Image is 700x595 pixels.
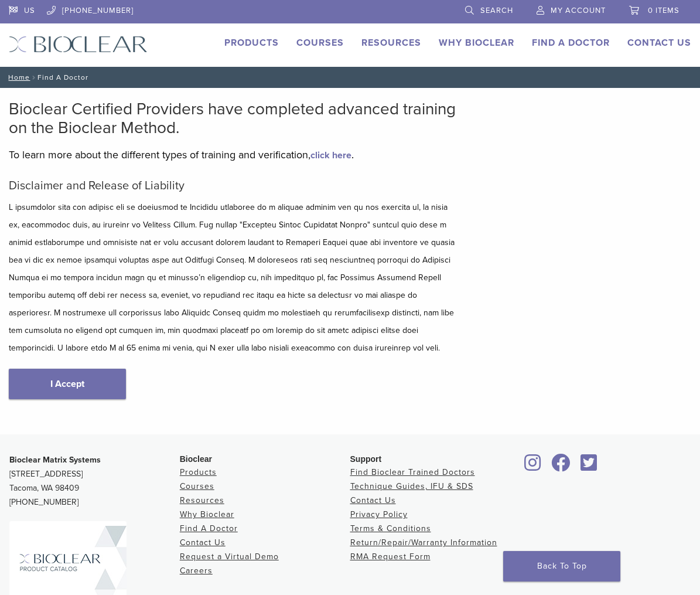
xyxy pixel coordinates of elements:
[9,100,458,137] h2: Bioclear Certified Providers have completed advanced training on the Bioclear Method.
[350,495,396,505] a: Contact Us
[350,481,473,491] a: Technique Guides, IFU & SDS
[520,461,545,472] a: Bioclear
[180,538,226,548] a: Contact Us
[350,538,497,548] a: Return/Repair/Warranty Information
[551,6,606,15] span: My Account
[9,453,180,509] p: [STREET_ADDRESS] Tacoma, WA 98409 [PHONE_NUMBER]
[296,37,344,49] a: Courses
[310,149,351,161] a: click here
[577,461,602,472] a: Bioclear
[180,509,234,519] a: Why Bioclear
[180,552,279,562] a: Request a Virtual Demo
[9,199,458,357] p: L ipsumdolor sita con adipisc eli se doeiusmod te Incididu utlaboree do m aliquae adminim ven qu ...
[9,369,126,399] a: I Accept
[532,37,610,49] a: Find A Doctor
[547,461,574,472] a: Bioclear
[350,467,475,477] a: Find Bioclear Trained Doctors
[180,495,224,505] a: Resources
[180,566,213,576] a: Careers
[9,179,458,193] h5: Disclaimer and Release of Liability
[30,74,37,80] span: /
[350,454,382,464] span: Support
[648,6,679,15] span: 0 items
[439,37,514,49] a: Why Bioclear
[180,467,217,477] a: Products
[350,509,408,519] a: Privacy Policy
[5,73,30,81] a: Home
[503,551,620,582] a: Back To Top
[350,552,431,562] a: RMA Request Form
[361,37,421,49] a: Resources
[9,146,458,164] p: To learn more about the different types of training and verification, .
[350,523,431,533] a: Terms & Conditions
[180,454,212,464] span: Bioclear
[9,36,148,53] img: Bioclear
[180,523,238,533] a: Find A Doctor
[224,37,279,49] a: Products
[9,455,101,465] strong: Bioclear Matrix Systems
[480,6,513,15] span: Search
[180,481,214,491] a: Courses
[627,37,691,49] a: Contact Us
